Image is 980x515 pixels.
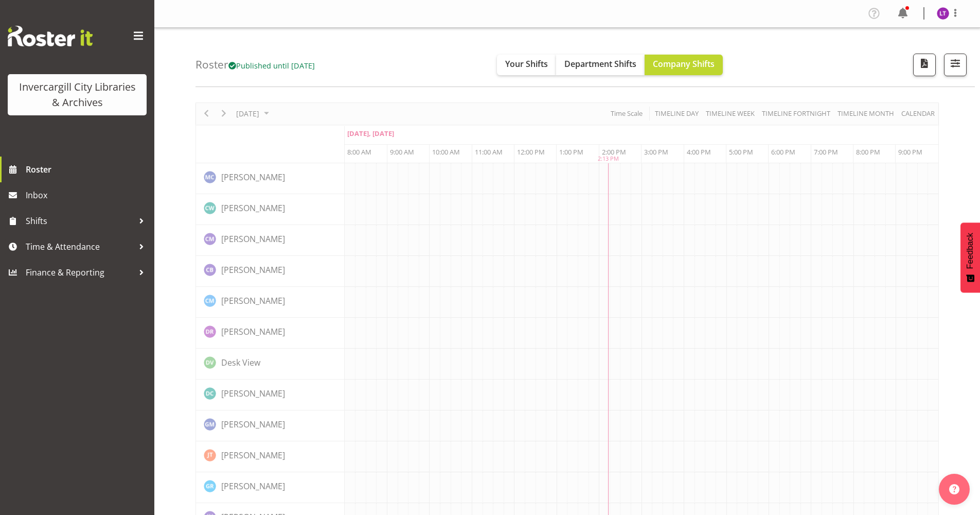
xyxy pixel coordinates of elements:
button: Department Shifts [556,55,645,75]
span: Finance & Reporting [26,265,134,280]
div: Invercargill City Libraries & Archives [18,79,136,110]
span: Your Shifts [505,58,548,70]
button: Your Shifts [497,55,556,75]
span: Published until [DATE] [228,60,315,71]
span: Inbox [26,187,149,203]
button: Download a PDF of the roster for the current day [913,54,936,76]
span: Feedback [966,233,975,269]
button: Feedback - Show survey [960,222,980,293]
img: Rosterit website logo [8,26,93,46]
h4: Roster [195,59,315,71]
img: lyndsay-tautari11676.jpg [937,7,949,20]
button: Filter Shifts [944,54,967,76]
span: Company Shifts [653,58,715,70]
button: Company Shifts [645,55,723,75]
span: Shifts [26,213,134,229]
img: help-xxl-2.png [949,484,959,494]
span: Time & Attendance [26,239,134,254]
span: Department Shifts [564,58,636,70]
span: Roster [26,162,149,177]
